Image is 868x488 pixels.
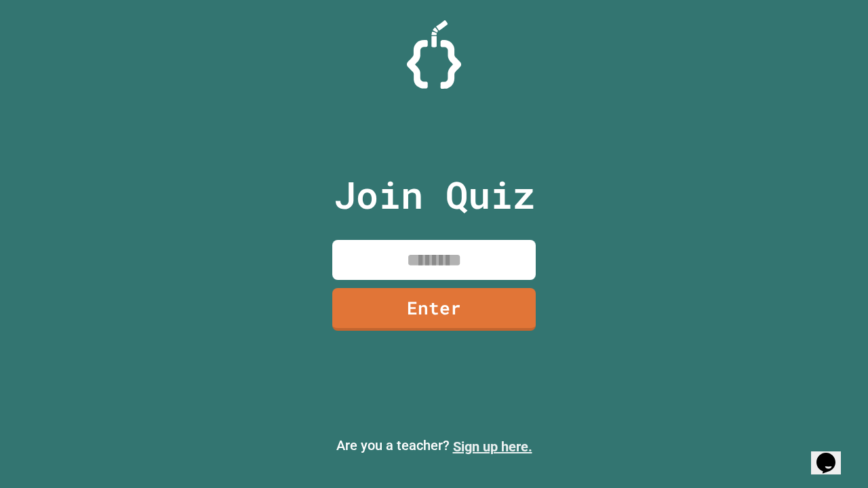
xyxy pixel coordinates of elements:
iframe: chat widget [811,434,854,474]
a: Sign up here. [453,439,532,455]
p: Are you a teacher? [11,435,857,457]
img: Logo.svg [407,20,461,89]
p: Join Quiz [334,167,535,223]
a: Enter [332,288,536,331]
